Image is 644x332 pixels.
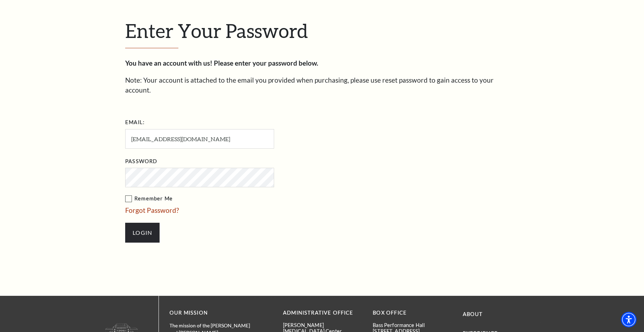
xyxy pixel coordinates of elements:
[214,59,318,67] strong: Please enter your password below.
[373,322,452,328] p: Bass Performance Hall
[125,129,274,149] input: Required
[373,309,452,317] p: BOX OFFICE
[621,312,637,327] div: Accessibility Menu
[125,59,212,67] strong: You have an account with us!
[283,309,362,317] p: Administrative Office
[125,194,345,203] label: Remember Me
[125,75,519,95] p: Note: Your account is attached to the email you provided when purchasing, please use reset passwo...
[125,118,145,127] label: Email:
[125,223,160,243] input: Submit button
[125,19,308,42] span: Enter Your Password
[170,309,258,317] p: OUR MISSION
[463,311,483,317] a: About
[125,157,157,166] label: Password
[125,206,179,214] a: Forgot Password?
